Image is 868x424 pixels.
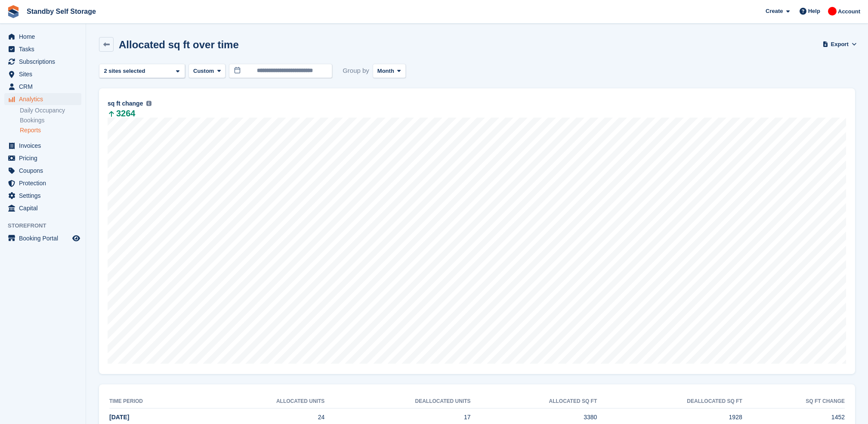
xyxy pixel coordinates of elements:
[4,31,81,43] a: menu
[4,43,81,55] a: menu
[20,126,81,134] a: Reports
[4,81,81,93] a: menu
[19,140,71,152] span: Invoices
[19,190,71,202] span: Settings
[109,395,198,408] th: Time period
[4,202,81,214] a: menu
[19,232,71,244] span: Booking Portal
[193,67,214,75] span: Custom
[4,152,81,164] a: menu
[19,152,71,164] span: Pricing
[4,68,81,80] a: menu
[198,395,324,408] th: Allocated Units
[471,395,597,408] th: Allocated sq ft
[343,64,369,78] span: Group by
[146,101,151,106] img: icon-info-grey-7440780725fd019a000dd9b08b2336e03edf1995a4989e88bcd33f0948082b44.svg
[831,40,849,49] span: Export
[4,232,81,244] a: menu
[19,165,71,177] span: Coupons
[7,5,20,18] img: stora-icon-8386f47178a22dfd0bd8f6a31ec36ba5ce8667c1dd55bd0f319d3a0aa187defe.svg
[109,414,129,421] span: [DATE]
[4,190,81,202] a: menu
[4,140,81,152] a: menu
[377,67,394,75] span: Month
[4,165,81,177] a: menu
[742,395,845,408] th: sq ft change
[188,64,225,78] button: Custom
[4,93,81,105] a: menu
[19,177,71,189] span: Protection
[71,233,81,243] a: Preview store
[119,39,239,50] h2: Allocated sq ft over time
[19,68,71,80] span: Sites
[597,395,742,408] th: Deallocated sq ft
[828,7,837,16] img: Aaron Winter
[808,7,820,16] span: Help
[4,56,81,68] a: menu
[19,31,71,43] span: Home
[324,395,470,408] th: Deallocated Units
[19,56,71,68] span: Subscriptions
[824,37,855,51] button: Export
[20,116,81,125] a: Bookings
[19,93,71,105] span: Analytics
[108,110,136,118] span: 3264
[838,7,860,16] span: Account
[766,7,783,16] span: Create
[108,99,143,108] span: sq ft change
[19,202,71,214] span: Capital
[23,4,99,19] a: Standby Self Storage
[19,81,71,93] span: CRM
[373,64,406,78] button: Month
[19,43,71,55] span: Tasks
[4,177,81,189] a: menu
[102,67,148,75] div: 2 sites selected
[8,221,86,230] span: Storefront
[20,106,81,115] a: Daily Occupancy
